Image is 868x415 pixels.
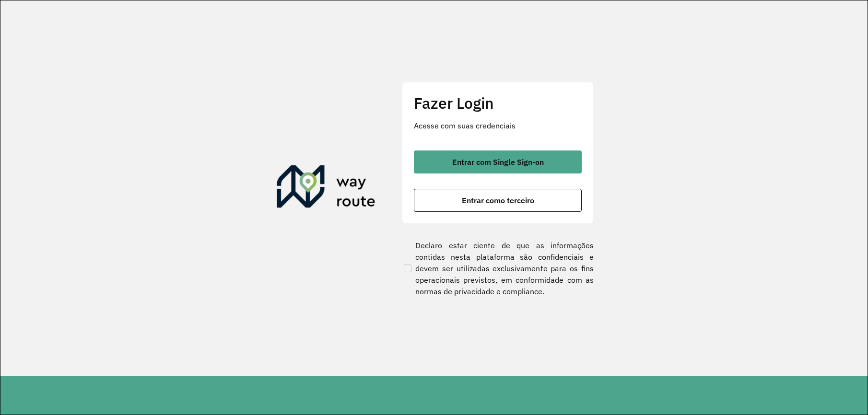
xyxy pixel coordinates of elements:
[462,196,534,204] span: Entrar como terceiro
[402,240,594,297] label: Declaro estar ciente de que as informações contidas nesta plataforma são confidenciais e devem se...
[414,94,582,112] h2: Fazer Login
[414,150,582,173] button: button
[452,158,544,166] span: Entrar com Single Sign-on
[414,189,582,212] button: button
[277,165,375,211] img: Roteirizador AmbevTech
[414,120,582,131] p: Acesse com suas credenciais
